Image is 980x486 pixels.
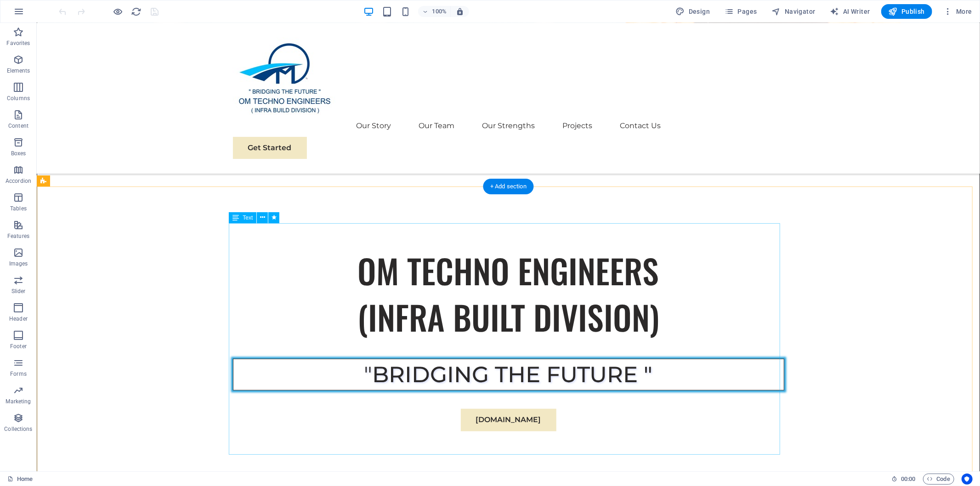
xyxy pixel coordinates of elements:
p: Forms [10,370,27,378]
span: AI Writer [830,7,870,16]
button: 100% [418,6,451,17]
button: Publish [881,4,932,19]
p: Columns [7,95,30,102]
p: Favorites [6,40,30,47]
span: 00 00 [901,474,915,485]
div: + Add section [483,179,534,194]
button: Click here to leave preview mode and continue editing [113,6,124,17]
span: Publish [889,7,925,16]
p: Slider [11,288,26,295]
span: : [907,475,909,482]
span: Navigator [772,7,816,16]
button: Design [672,4,714,19]
p: Accordion [6,177,31,185]
button: Navigator [768,4,819,19]
span: Design [676,7,710,16]
p: Features [7,232,29,240]
button: reload [131,6,142,17]
button: Code [923,474,954,485]
p: Boxes [11,150,26,157]
button: AI Writer [827,4,874,19]
button: Pages [721,4,760,19]
p: Tables [10,205,27,212]
p: Content [8,122,28,130]
h6: Session time [891,474,916,485]
button: More [940,4,976,19]
p: Images [9,260,28,267]
span: More [943,7,972,16]
div: Design (Ctrl+Alt+Y) [672,4,714,19]
h6: 100% [432,6,447,17]
span: Code [927,474,950,485]
p: Footer [10,343,27,350]
p: Elements [7,67,30,74]
p: Collections [4,425,32,433]
p: Marketing [6,398,31,405]
i: On resize automatically adjust zoom level to fit chosen device. [456,7,464,16]
span: Pages [725,7,757,16]
span: Text [243,215,253,220]
a: Click to cancel selection. Double-click to open Pages [7,474,33,485]
button: Usercentrics [962,474,973,485]
p: Header [9,315,28,322]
